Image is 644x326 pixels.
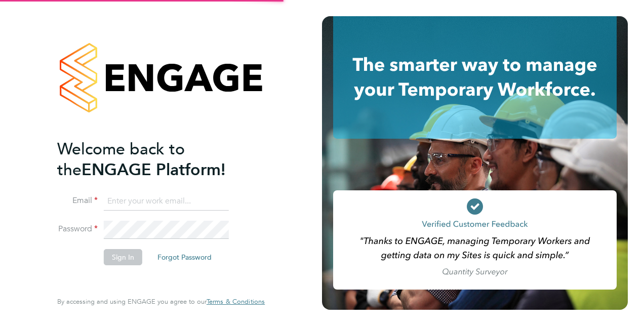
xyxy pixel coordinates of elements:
[57,297,265,306] span: By accessing and using ENGAGE you agree to our
[149,249,220,265] button: Forgot Password
[57,139,185,180] span: Welcome back to the
[104,192,229,211] input: Enter your work email...
[57,139,255,180] h2: ENGAGE Platform!
[57,224,98,234] label: Password
[104,249,142,265] button: Sign In
[207,297,265,306] span: Terms & Conditions
[57,195,98,206] label: Email
[207,298,265,306] a: Terms & Conditions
